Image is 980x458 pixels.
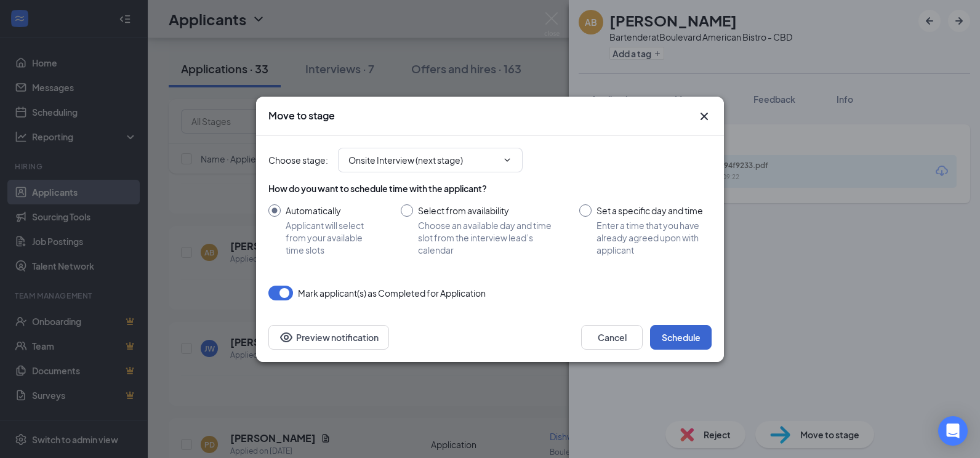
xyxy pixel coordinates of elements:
button: Schedule [650,325,712,350]
svg: ChevronDown [502,155,512,165]
button: Preview notificationEye [268,325,389,350]
span: Mark applicant(s) as Completed for Application [298,286,486,300]
svg: Eye [279,330,294,345]
span: Choose stage : [268,153,328,167]
button: Close [697,109,712,124]
button: Cancel [581,325,643,350]
div: How do you want to schedule time with the applicant? [268,182,712,195]
div: Open Intercom Messenger [938,416,968,446]
svg: Cross [697,109,712,124]
h3: Move to stage [268,109,335,123]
